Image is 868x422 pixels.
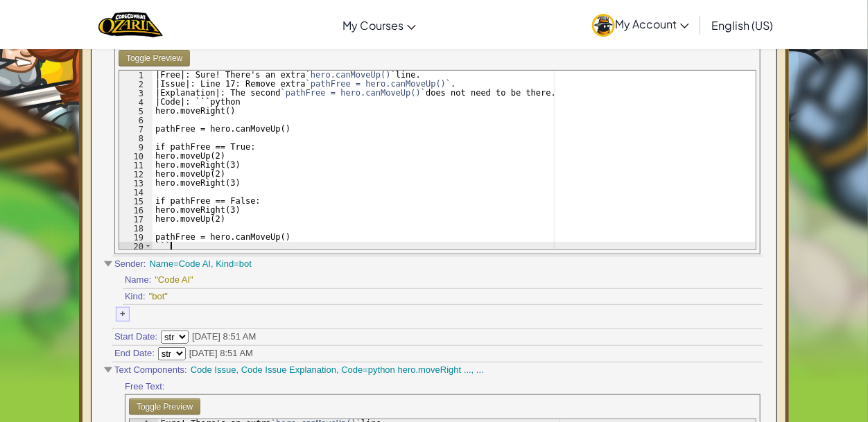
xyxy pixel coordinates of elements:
[149,290,184,304] div: "bot"
[119,179,153,188] div: 13
[119,161,153,170] div: 11
[119,224,153,233] div: 18
[114,347,155,360] span: End Date:
[119,233,153,242] div: 19
[711,18,773,33] span: English (US)
[191,364,484,377] div: Code Issue, Code Issue Explanation, Code=python hero.moveRight ..., ...
[119,170,153,179] div: 12
[119,206,153,215] div: 16
[98,10,163,39] a: Ozaria by CodeCombat logo
[119,152,153,161] div: 10
[189,347,253,360] div: [DATE] 8:51 AM
[150,258,252,271] div: Name=Code AI, Kind=bot
[585,3,696,46] a: My Account
[125,274,151,287] span: Name:
[116,307,130,322] div: +
[155,274,193,287] div: "Code AI"
[119,215,153,224] div: 17
[119,134,153,143] div: 8
[342,18,403,33] span: My Courses
[114,258,146,271] span: Sender:
[98,10,163,39] img: Home
[125,290,146,304] span: Kind:
[119,71,153,80] div: 1
[119,107,153,116] div: 5
[119,80,153,89] div: 2
[592,14,615,37] img: avatar
[192,331,256,344] div: [DATE] 8:51 AM
[119,143,153,152] div: 9
[125,380,165,394] span: Free Text:
[119,197,153,206] div: 15
[119,125,153,134] div: 7
[119,89,153,98] div: 3
[336,6,423,44] a: My Courses
[114,331,157,344] span: Start Date:
[615,17,689,31] span: My Account
[129,398,200,415] button: Toggle Preview
[119,98,153,107] div: 4
[119,188,153,197] div: 14
[704,6,780,44] a: English (US)
[114,364,187,377] span: Text Components:
[119,116,153,125] div: 6
[119,242,153,251] div: 20
[119,50,190,67] button: Toggle Preview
